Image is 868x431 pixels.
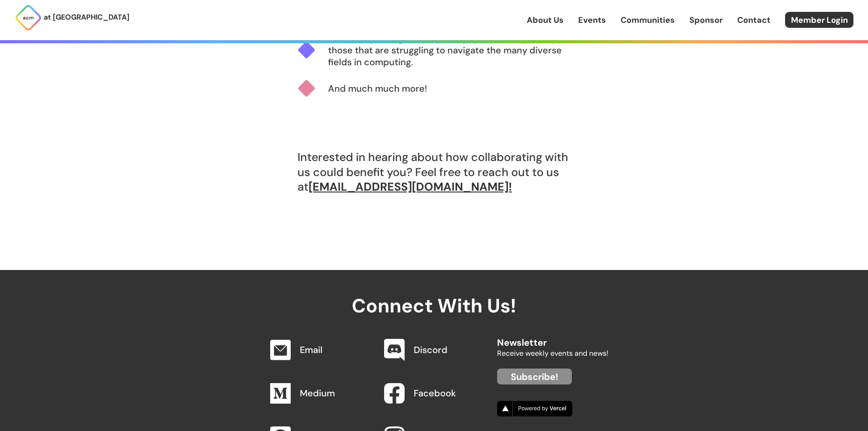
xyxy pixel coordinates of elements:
a: Events [578,14,606,26]
a: Communities [621,14,675,26]
img: Facebook [384,383,405,404]
img: Medium [270,383,291,404]
a: [EMAIL_ADDRESS][DOMAIN_NAME]! [308,179,512,194]
a: Medium [300,387,335,399]
img: Discord [384,339,405,362]
a: Member Login [785,12,853,28]
span: Interested in hearing about how collaborating with us could benefit you? Feel free to reach out t... [298,109,571,231]
h2: Connect With Us! [260,270,608,317]
a: Discord [414,344,447,356]
p: And much much more! [328,83,427,94]
a: Email [300,344,323,356]
img: ACM Logo [15,4,42,31]
img: Vercel [497,401,572,416]
img: a Pink bullet [298,79,328,98]
a: at [GEOGRAPHIC_DATA] [15,4,129,31]
a: Subscribe! [497,369,572,384]
h2: Newsletter [497,328,608,348]
a: Facebook [414,387,456,399]
img: a Purple bullet [298,41,328,59]
a: About Us [527,14,564,26]
a: Sponsor [689,14,723,26]
p: Get to help and guide university students, especially those that are struggling to navigate the m... [328,32,571,68]
a: Contact [737,14,770,26]
img: Email [270,340,291,360]
p: Receive weekly events and news! [497,348,608,359]
p: at [GEOGRAPHIC_DATA] [44,11,129,23]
